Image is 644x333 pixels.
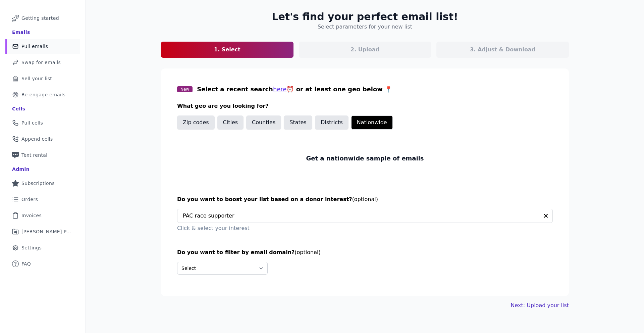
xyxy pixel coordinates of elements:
[12,29,30,36] div: Emails
[177,86,193,92] span: New
[21,120,43,126] span: Pull cells
[318,23,412,31] h4: Select parameters for your new list
[21,136,53,142] span: Append cells
[177,115,215,130] button: Zip codes
[5,224,80,239] a: [PERSON_NAME] Performance
[5,256,80,271] a: FAQ
[21,91,65,98] span: Re-engage emails
[246,115,281,130] button: Counties
[306,154,424,163] p: Get a nationwide sample of emails
[294,249,320,255] span: (optional)
[5,176,80,191] a: Subscriptions
[5,115,80,130] a: Pull cells
[177,196,352,202] span: Do you want to boost your list based on a donor interest?
[21,260,31,267] span: FAQ
[161,42,293,58] a: 1. Select
[5,11,80,26] a: Getting started
[315,115,348,130] button: Districts
[21,43,48,50] span: Pull emails
[352,196,378,202] span: (optional)
[351,115,393,130] button: Nationwide
[5,208,80,223] a: Invoices
[214,46,240,54] p: 1. Select
[5,55,80,70] a: Swap for emails
[21,196,38,203] span: Orders
[5,132,80,146] a: Append cells
[5,240,80,255] a: Settings
[21,212,42,219] span: Invoices
[351,46,379,54] p: 2. Upload
[177,224,553,232] p: Click & select your interest
[272,11,458,23] h2: Let's find your perfect email list!
[21,180,55,187] span: Subscriptions
[284,115,312,130] button: States
[5,148,80,162] a: Text rental
[12,166,30,173] div: Admin
[21,152,48,158] span: Text rental
[273,85,287,94] button: here
[12,105,25,112] div: Cells
[21,59,61,66] span: Swap for emails
[5,87,80,102] a: Re-engage emails
[21,75,52,82] span: Sell your list
[5,192,80,207] a: Orders
[177,249,294,255] span: Do you want to filter by email domain?
[511,301,569,310] a: Next: Upload your list
[470,46,535,54] p: 3. Adjust & Download
[217,115,244,130] button: Cities
[21,244,42,251] span: Settings
[21,15,59,21] span: Getting started
[21,228,72,235] span: [PERSON_NAME] Performance
[5,71,80,86] a: Sell your list
[5,39,80,54] a: Pull emails
[177,102,553,110] h3: What geo are you looking for?
[197,86,392,93] span: Select a recent search ⏰ or at least one geo below 📍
